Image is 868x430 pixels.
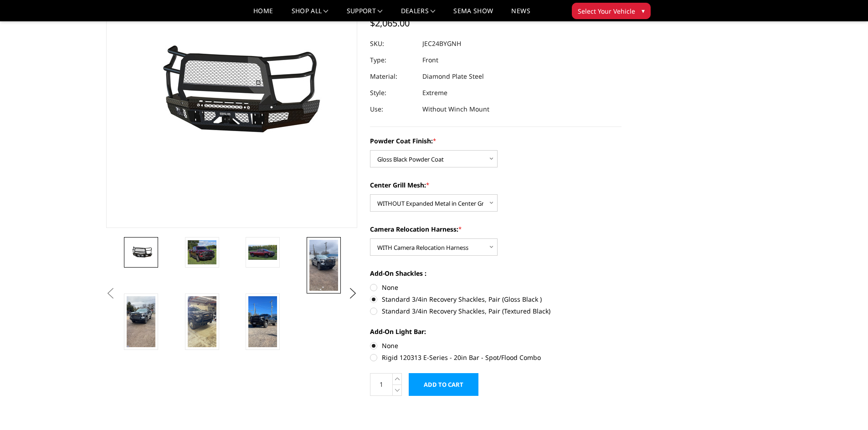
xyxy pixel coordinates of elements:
img: 2024-2025 Chevrolet 2500-3500 - FT Series - Extreme Front Bumper [188,240,216,265]
img: 2024-2025 Chevrolet 2500-3500 - FT Series - Extreme Front Bumper [127,246,155,259]
img: 2024-2025 Chevrolet 2500-3500 - FT Series - Extreme Front Bumper [309,240,338,291]
label: Camera Relocation Harness: [370,224,621,234]
label: Add-On Shackles : [370,268,621,278]
button: Previous [104,287,118,300]
label: Add-On Light Bar: [370,327,621,336]
input: Add to Cart [409,373,478,396]
label: Center Grill Mesh: [370,180,621,190]
img: 2024-2025 Chevrolet 2500-3500 - FT Series - Extreme Front Bumper [248,296,277,347]
img: 2024-2025 Chevrolet 2500-3500 - FT Series - Extreme Front Bumper [127,296,155,347]
dt: SKU: [370,35,416,52]
dd: JEC24BYGNH [422,35,461,52]
button: Next [346,287,360,300]
button: Select Your Vehicle [572,3,651,19]
a: Home [253,8,273,21]
dt: Material: [370,68,416,85]
a: shop all [292,8,329,21]
dt: Type: [370,52,416,68]
a: SEMA Show [453,8,493,21]
dd: Without Winch Mount [422,101,489,117]
img: 2024-2025 Chevrolet 2500-3500 - FT Series - Extreme Front Bumper [248,245,277,260]
span: $2,065.00 [370,17,410,29]
dd: Extreme [422,85,447,101]
span: ▾ [642,6,645,15]
span: Select Your Vehicle [578,6,635,16]
label: None [370,283,621,292]
label: Powder Coat Finish: [370,136,621,146]
label: Standard 3/4in Recovery Shackles, Pair (Gloss Black ) [370,294,621,304]
label: Rigid 120313 E-Series - 20in Bar - Spot/Flood Combo [370,353,621,362]
dt: Use: [370,101,416,117]
dd: Front [422,52,438,68]
label: Standard 3/4in Recovery Shackles, Pair (Textured Black) [370,306,621,316]
a: Dealers [401,8,436,21]
dd: Diamond Plate Steel [422,68,484,85]
label: None [370,341,621,350]
img: 2024-2025 Chevrolet 2500-3500 - FT Series - Extreme Front Bumper [188,296,216,347]
dt: Style: [370,85,416,101]
a: Support [347,8,383,21]
a: News [511,8,530,21]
